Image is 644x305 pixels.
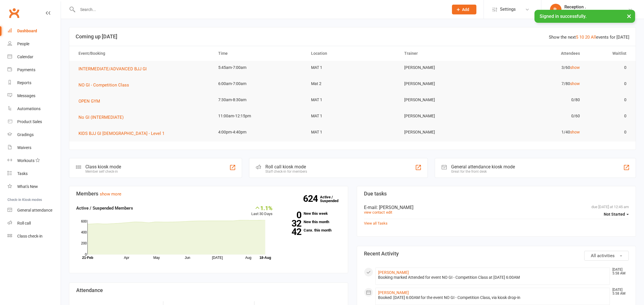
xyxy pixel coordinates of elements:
td: MAT 1 [306,93,399,107]
div: Tasks [17,171,28,176]
div: Class kiosk mode [85,164,121,170]
a: 624Active / Suspended [320,191,345,207]
td: 4:00pm-4:40pm [213,125,306,139]
div: Booking marked Attended for event NO GI - Competition Class at [DATE] 6:00AM [378,275,607,280]
td: 0/60 [492,109,585,123]
td: 0 [585,77,632,91]
span: NO GI - Competition Class [78,82,129,88]
span: Not Started [604,212,625,216]
span: Add [462,7,469,12]
a: Clubworx [7,6,21,20]
strong: 32 [281,219,301,228]
td: [PERSON_NAME] [399,93,492,107]
a: edit [386,210,392,214]
a: [PERSON_NAME] [378,290,409,295]
div: General attendance [17,208,52,212]
button: NO GI - Competition Class [78,82,133,89]
th: Time [213,46,306,61]
time: [DATE] 5:58 AM [609,268,628,275]
div: Roll call [17,221,31,225]
span: All activities [591,253,615,258]
button: Add [452,5,476,14]
a: Roll call [7,217,61,230]
td: 11:00am-12:15pm [213,109,306,123]
th: Attendees [492,46,585,61]
button: × [624,10,634,22]
a: Class kiosk mode [7,230,61,243]
span: INTERMEDIATE/ADVANCED BJJ GI [78,66,147,71]
td: [PERSON_NAME] [399,125,492,139]
a: view contact [364,210,385,214]
td: 0/80 [492,93,585,107]
a: Dashboard [7,25,61,37]
td: [PERSON_NAME] [399,109,492,123]
div: E-mail [364,205,629,210]
button: KIDS BJJ GI [DEMOGRAPHIC_DATA] - Level 1 [78,130,168,137]
a: General attendance kiosk mode [7,204,61,217]
span: KIDS BJJ GI [DEMOGRAPHIC_DATA] - Level 1 [78,131,164,136]
span: OPEN GYM [78,99,100,104]
div: Dashboard [17,29,37,33]
td: 3/60 [492,61,585,74]
time: [DATE] 5:58 AM [609,288,628,295]
td: 7/80 [492,77,585,91]
button: INTERMEDIATE/ADVANCED BJJ GI [78,65,151,72]
span: No GI (INTERMEDIATE) [78,115,124,120]
td: 0 [585,93,632,107]
a: Messages [7,89,61,102]
a: show more [100,191,121,197]
a: Automations [7,102,61,115]
div: Staff check-in for members [265,170,307,174]
a: Tasks [7,167,61,180]
div: Product Sales [17,119,42,124]
th: Waitlist [585,46,632,61]
div: People [17,42,29,46]
td: 0 [585,125,632,139]
div: Show the next events for [DATE] [549,34,629,41]
div: Class check-in [17,234,43,238]
div: Gradings [17,132,34,137]
td: MAT 1 [306,125,399,139]
h3: Attendance [76,287,341,293]
h3: Members [76,191,341,197]
div: Reception . [564,4,628,10]
a: Waivers [7,141,61,154]
span: Signed in successfully. [540,14,586,19]
a: 32New this month [281,220,341,224]
a: Reports [7,76,61,89]
a: show [570,130,580,134]
button: OPEN GYM [78,98,104,105]
td: 0 [585,109,632,123]
a: Calendar [7,50,61,63]
a: What's New [7,180,61,193]
h3: Recent Activity [364,251,629,257]
td: 0 [585,61,632,74]
div: Automations [17,106,41,111]
a: Payments [7,63,61,76]
div: Great for the front desk [451,170,515,174]
td: [PERSON_NAME] [399,77,492,91]
td: [PERSON_NAME] [399,61,492,74]
td: MAT 1 [306,109,399,123]
input: Search... [76,5,444,14]
td: 7:30am-8:30am [213,93,306,107]
div: Booked: [DATE] 6:00AM for the event NO GI - Competition Class, via kiosk drop-in [378,295,607,300]
div: Last 30 Days [251,205,273,217]
td: Mat 2 [306,77,399,91]
div: Member self check-in [85,170,121,174]
a: [PERSON_NAME] [378,270,409,275]
div: R. [550,4,561,15]
div: Calendar [17,54,33,59]
a: 0New this week [281,212,341,215]
div: Payments [17,67,35,72]
a: 10 [579,35,584,40]
button: No GI (INTERMEDIATE) [78,114,128,121]
a: People [7,37,61,50]
a: All [591,35,596,40]
span: : [PERSON_NAME] [377,205,413,210]
h3: Coming up [DATE] [76,34,629,39]
strong: Active / Suspended Members [76,206,133,211]
div: General attendance kiosk mode [451,164,515,170]
div: Waivers [17,145,31,150]
a: 5 [576,35,578,40]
